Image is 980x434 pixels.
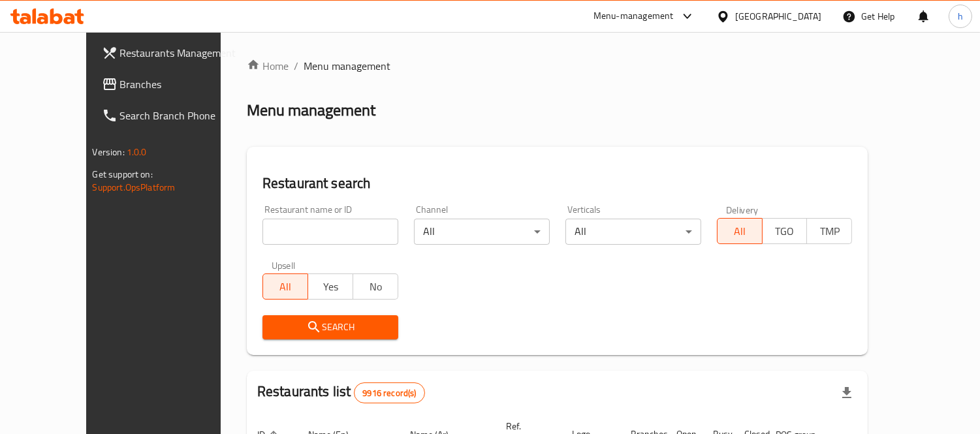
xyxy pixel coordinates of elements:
div: Export file [831,377,862,409]
div: Total records count [354,382,424,403]
h2: Menu management [247,100,375,121]
span: Search [273,319,388,335]
a: Branches [91,69,250,100]
button: TMP [806,218,852,244]
li: / [294,58,298,74]
h2: Restaurants list [257,382,425,403]
span: h [958,9,963,23]
span: 1.0.0 [127,144,147,161]
a: Restaurants Management [91,37,250,69]
a: Home [247,58,289,74]
a: Search Branch Phone [91,100,250,131]
span: Restaurants Management [120,45,240,61]
div: [GEOGRAPHIC_DATA] [735,9,821,23]
span: 9916 record(s) [355,387,424,399]
span: TGO [768,222,802,241]
button: TGO [762,218,808,244]
nav: breadcrumb [247,58,868,74]
button: No [353,273,398,300]
span: Branches [120,76,240,92]
div: Menu-management [593,8,674,24]
div: All [414,219,550,245]
button: Search [262,315,398,339]
label: Delivery [726,205,759,214]
span: Yes [313,277,348,296]
span: TMP [812,222,847,241]
span: Get support on: [93,166,153,183]
h2: Restaurant search [262,174,853,193]
span: No [358,277,393,296]
span: All [723,222,757,241]
span: Version: [93,144,125,161]
input: Search for restaurant name or ID.. [262,219,398,245]
button: All [262,273,308,300]
button: All [717,218,763,244]
span: Menu management [304,58,390,74]
span: All [268,277,303,296]
a: Support.OpsPlatform [93,179,176,196]
label: Upsell [272,260,296,270]
button: Yes [308,273,353,300]
div: All [565,219,701,245]
span: Search Branch Phone [120,108,240,123]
